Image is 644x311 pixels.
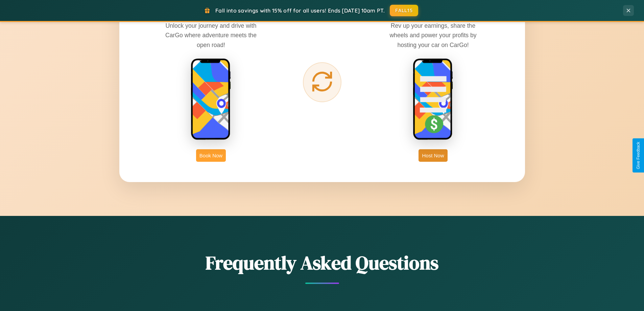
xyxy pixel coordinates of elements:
button: Host Now [419,149,447,162]
p: Rev up your earnings, share the wheels and power your profits by hosting your car on CarGo! [382,21,484,49]
div: Give Feedback [636,142,641,169]
img: host phone [413,58,453,141]
p: Unlock your journey and drive with CarGo where adventure meets the open road! [160,21,262,49]
h2: Frequently Asked Questions [119,250,525,276]
button: FALL15 [390,5,418,16]
span: Fall into savings with 15% off for all users! Ends [DATE] 10am PT. [215,7,385,14]
img: rent phone [191,58,231,141]
button: Book Now [196,149,226,162]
